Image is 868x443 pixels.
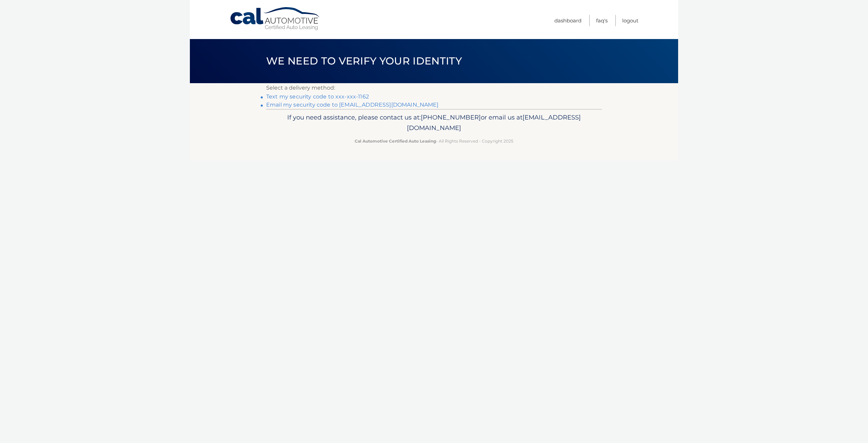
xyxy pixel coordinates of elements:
[266,101,439,108] a: Email my security code to [EMAIL_ADDRESS][DOMAIN_NAME]
[355,139,436,144] strong: Cal Automotive Certified Auto Leasing
[554,15,581,26] a: Dashboard
[266,83,602,93] p: Select a delivery method:
[271,112,597,134] p: If you need assistance, please contact us at: or email us at
[230,7,321,31] a: Cal Automotive
[271,137,597,145] p: - All Rights Reserved - Copyright 2025
[266,93,369,100] a: Text my security code to xxx-xxx-1162
[266,55,462,67] span: We need to verify your identity
[421,113,481,121] span: [PHONE_NUMBER]
[622,15,638,26] a: Logout
[596,15,608,26] a: FAQ's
